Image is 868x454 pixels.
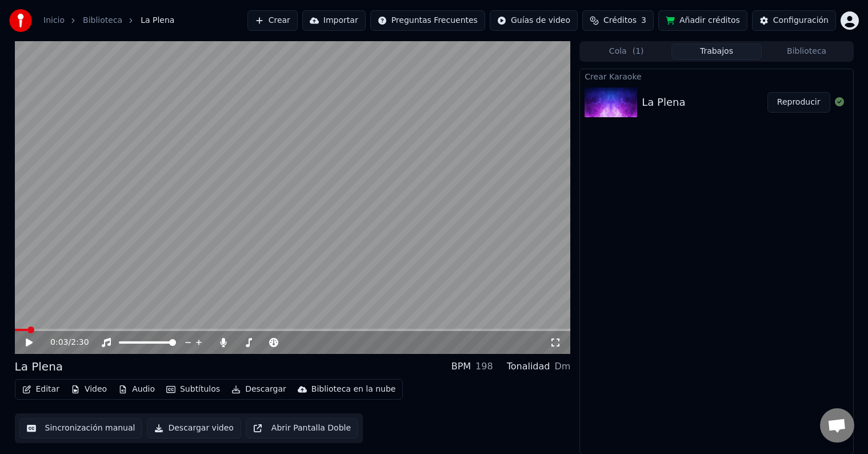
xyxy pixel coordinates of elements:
button: Descargar video [147,418,241,439]
div: Tonalidad [507,360,550,373]
button: Subtítulos [162,381,225,397]
button: Video [66,381,111,397]
div: 198 [475,360,493,373]
button: Cola [581,43,671,60]
button: Reproducir [767,92,830,113]
button: Crear [247,10,298,31]
a: Inicio [43,15,65,26]
span: 2:30 [71,337,89,348]
a: Biblioteca [83,15,122,26]
span: ( 1 ) [633,46,644,57]
button: Abrir Pantalla Doble [246,418,358,439]
button: Créditos3 [582,10,654,31]
div: / [50,337,78,348]
button: Sincronización manual [19,418,143,439]
div: Dm [554,360,570,373]
img: youka [9,9,32,32]
button: Editar [18,381,64,397]
div: Crear Karaoke [580,69,853,83]
div: Biblioteca en la nube [311,384,396,395]
span: 0:03 [50,337,68,348]
div: La Plena [15,359,63,375]
button: Biblioteca [762,43,852,60]
button: Importar [302,10,366,31]
span: Créditos [603,15,637,26]
div: BPM [451,360,471,373]
button: Guías de video [490,10,578,31]
div: La Plena [642,94,685,110]
span: 3 [641,15,646,26]
button: Trabajos [671,43,762,60]
span: La Plena [141,15,174,26]
button: Preguntas Frecuentes [370,10,485,31]
button: Añadir créditos [658,10,747,31]
button: Configuración [752,10,836,31]
nav: breadcrumb [43,15,174,26]
div: Configuración [773,15,829,26]
button: Audio [114,381,159,397]
div: Chat abierto [820,408,854,443]
button: Descargar [227,381,291,397]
